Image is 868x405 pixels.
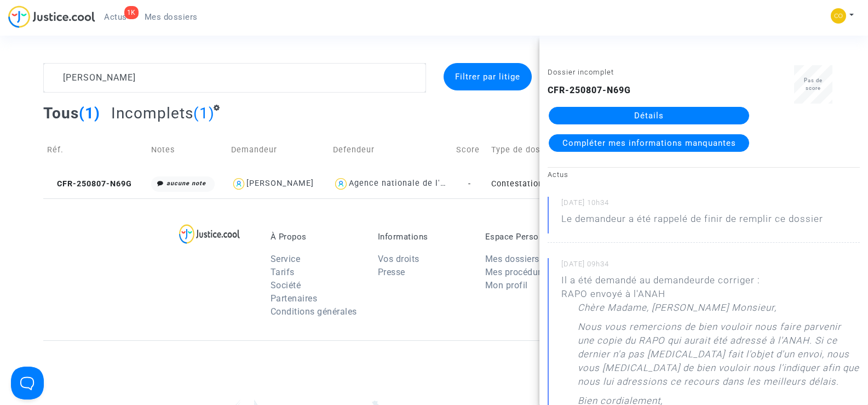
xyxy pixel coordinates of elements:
p: À Propos [271,232,361,242]
span: Incomplets [111,104,193,122]
a: Mon profil [485,280,528,290]
p: Informations [378,232,469,242]
span: (1) [193,104,215,122]
iframe: Help Scout Beacon - Open [11,367,44,400]
td: Demandeur [227,130,329,169]
td: Type de dossier [487,130,611,169]
small: Actus [548,170,568,179]
small: [DATE] 10h34 [561,198,860,212]
div: [PERSON_NAME] [246,179,314,188]
img: jc-logo.svg [8,5,95,28]
span: Tous [43,104,79,122]
td: Contestation du retrait de [PERSON_NAME] par l'ANAH (mandataire) [487,169,611,198]
img: icon-user.svg [333,176,349,192]
a: Tarifs [271,267,295,277]
p: Espace Personnel [485,232,576,242]
a: Société [271,280,301,290]
td: Notes [147,130,227,169]
span: Actus [104,12,127,22]
p: Chère Madame, [PERSON_NAME] Monsieur, [578,301,777,320]
img: 84a266a8493598cb3cce1313e02c3431 [831,8,846,24]
div: 1K [124,6,139,19]
td: Defendeur [329,130,452,169]
span: Pas de score [804,77,823,91]
span: Compléter mes informations manquantes [562,138,736,148]
a: Vos droits [378,254,419,264]
small: Dossier incomplet [548,68,614,76]
td: Réf. [43,130,147,169]
a: Mes dossiers [136,9,206,25]
b: CFR-250807-N69G [548,85,631,95]
small: [DATE] 09h34 [561,259,860,273]
a: Service [271,254,301,264]
a: Presse [378,267,405,277]
a: 1KActus [95,9,136,25]
a: Mes dossiers [485,254,539,264]
div: Agence nationale de l'habitat [349,179,469,188]
img: logo-lg.svg [179,224,240,244]
span: de corriger : [704,275,760,286]
a: Mes procédures [485,267,550,277]
p: Nous vous remercions de bien vouloir nous faire parvenir une copie du RAPO qui aurait été adressé... [578,320,860,394]
img: icon-user.svg [231,176,247,192]
a: Conditions générales [271,306,357,317]
i: aucune note [166,180,206,187]
span: Mes dossiers [145,12,198,22]
span: - [468,179,471,189]
a: Partenaires [271,293,318,304]
a: Détails [549,107,749,124]
td: Score [452,130,487,169]
span: (1) [79,104,100,122]
span: Filtrer par litige [455,72,520,82]
li: RAPO envoyé à l'ANAH [561,287,860,301]
span: CFR-250807-N69G [47,179,132,189]
p: Le demandeur a été rappelé de finir de remplir ce dossier [561,212,823,231]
